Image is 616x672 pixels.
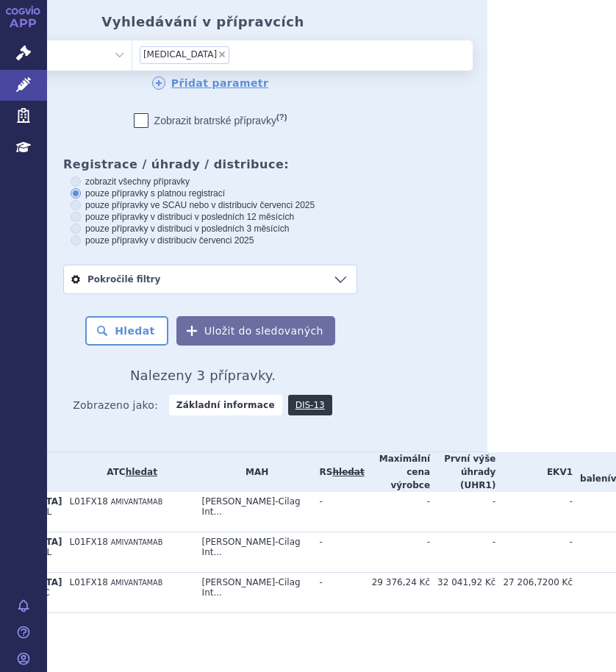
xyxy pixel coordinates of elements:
[195,452,312,492] th: MAH
[152,76,269,90] a: Přidat parametr
[312,452,365,492] th: RS
[63,157,357,171] h3: Registrace / úhrady / distribuce:
[126,467,157,477] a: hledat
[134,113,287,128] label: Zobrazit bratrské přípravky
[495,492,573,532] td: -
[176,316,335,346] button: Uložit do sledovaných
[192,235,254,246] span: v červenci 2025
[195,532,312,573] td: [PERSON_NAME]-Cilag Int...
[71,223,350,235] label: pouze přípravky v distribuci v posledních 3 měsících
[70,537,108,547] span: L01FX18
[253,200,315,210] span: v červenci 2025
[312,532,365,573] td: -
[111,579,162,587] span: AMIVANTAMAB
[365,573,430,613] td: 29 376,24 Kč
[195,492,312,532] td: [PERSON_NAME]-Cilag Int...
[430,492,495,532] td: -
[365,532,430,573] td: -
[85,316,168,346] button: Hledat
[495,532,573,573] td: -
[218,50,226,59] span: ×
[111,538,162,546] span: AMIVANTAMAB
[430,532,495,573] td: -
[70,496,108,507] span: L01FX18
[276,112,287,122] abbr: (?)
[312,573,365,613] td: -
[130,368,276,383] span: Nalezeny 3 přípravky.
[71,235,350,246] label: pouze přípravky v distribuci
[71,187,350,199] label: pouze přípravky s platnou registrací
[365,452,430,492] th: Maximální cena výrobce
[71,176,350,187] label: zobrazit všechny přípravky
[332,467,364,477] a: vyhledávání neobsahuje žádnou platnou referenční skupinu
[365,492,430,532] td: -
[312,492,365,532] td: -
[71,199,350,211] label: pouze přípravky ve SCAU nebo v distribuci
[495,573,573,613] td: 27 206,7200 Kč
[64,265,357,293] a: Pokročilé filtry
[195,573,312,613] td: [PERSON_NAME]-Cilag Int...
[332,467,364,477] del: hledat
[232,46,239,61] input: [MEDICAL_DATA]
[101,14,304,30] h2: Vyhledávání v přípravcích
[70,577,108,587] span: L01FX18
[495,452,573,492] th: EKV1
[143,49,217,60] span: [MEDICAL_DATA]
[73,395,158,415] span: Zobrazeno jako:
[288,395,332,415] a: DIS-13
[430,452,495,492] th: První výše úhrady (UHR1)
[111,498,162,506] span: AMIVANTAMAB
[62,452,195,492] th: ATC
[169,395,282,415] strong: Základní informace
[71,211,350,223] label: pouze přípravky v distribuci v posledních 12 měsících
[430,573,495,613] td: 32 041,92 Kč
